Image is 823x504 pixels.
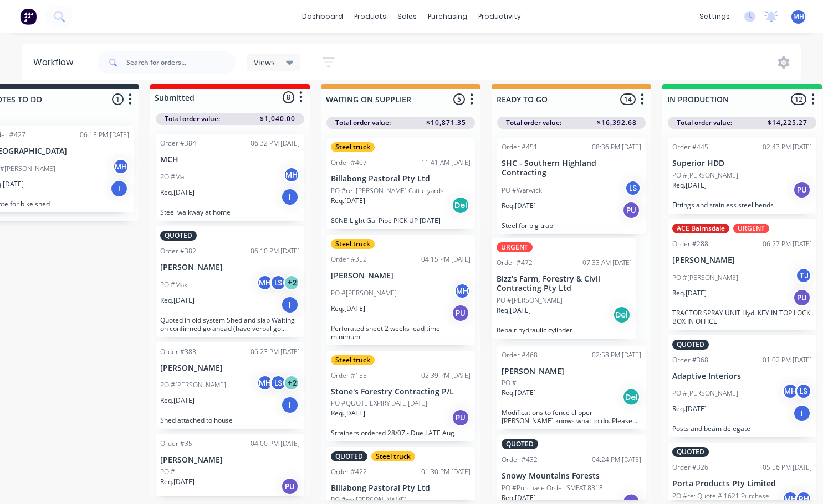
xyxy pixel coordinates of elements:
span: 8 [283,91,294,103]
input: Enter column name… [326,93,435,105]
span: $10,871.35 [426,118,466,128]
span: Total order value: [165,114,220,124]
a: dashboard [297,8,349,25]
span: 12 [791,93,806,105]
span: Total order value: [335,118,391,128]
div: settings [694,8,735,25]
span: MH [793,12,804,22]
input: Search for orders... [126,51,236,74]
span: Total order value: [677,118,732,128]
span: $1,040.00 [260,114,295,124]
span: 14 [620,93,636,105]
span: $16,392.68 [597,118,637,128]
span: Total order value: [506,118,561,128]
input: Enter column name… [497,93,606,105]
img: Factory [20,8,37,25]
div: sales [392,8,422,25]
span: 1 [112,93,124,105]
div: products [349,8,392,25]
div: Submitted [152,92,195,103]
div: Workflow [33,56,79,69]
div: purchasing [422,8,473,25]
span: 5 [453,93,465,105]
input: Enter column name… [667,93,776,105]
span: $14,225.27 [768,118,807,128]
div: productivity [473,8,526,25]
span: Views [254,56,275,68]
